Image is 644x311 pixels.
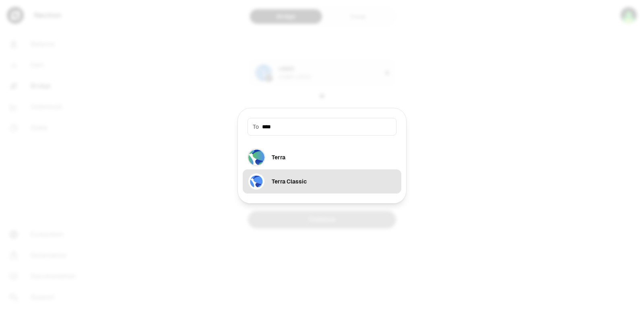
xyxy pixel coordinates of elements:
[248,148,265,166] img: Terra Logo
[272,153,285,161] div: Terra
[253,123,259,131] span: To
[272,177,307,185] div: Terra Classic
[243,145,401,169] button: Terra LogoTerra
[243,169,401,194] button: Terra Classic LogoTerra Classic
[248,173,265,190] img: Terra Classic Logo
